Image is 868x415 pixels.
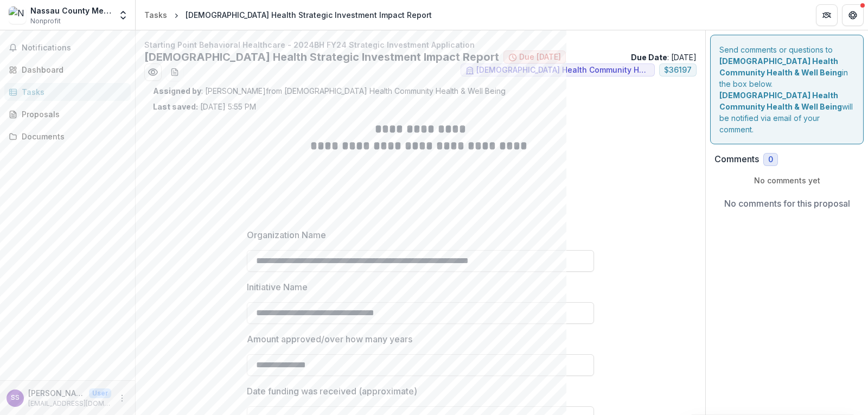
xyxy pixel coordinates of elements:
button: Open entity switcher [116,4,131,26]
p: No comments for this proposal [724,197,850,210]
p: Organization Name [247,228,326,241]
div: Tasks [22,86,122,98]
p: [EMAIL_ADDRESS][DOMAIN_NAME] [28,399,111,408]
div: Dashboard [22,64,122,75]
div: Tasks [144,9,167,21]
div: Documents [22,131,122,142]
strong: Due Date [631,53,667,62]
a: Dashboard [4,61,131,79]
p: Date funding was received (approximate) [247,385,417,398]
button: More [116,392,129,405]
div: Send comments or questions to in the box below. will be notified via email of your comment. [710,35,864,144]
p: Amount approved/over how many years [247,333,412,346]
a: Documents [4,127,131,145]
button: Get Help [842,4,864,26]
span: Nonprofit [30,16,61,26]
strong: Assigned by [153,86,201,95]
span: Due [DATE] [519,53,561,62]
a: Proposals [4,105,131,123]
h2: [DEMOGRAPHIC_DATA] Health Strategic Investment Impact Report [144,50,499,63]
p: : [PERSON_NAME] from [DEMOGRAPHIC_DATA] Health Community Health & Well Being [153,85,688,97]
button: Partners [816,4,838,26]
div: Nassau County Mental Health Alcoholism and Drug Abuse Council inc [30,5,111,16]
span: [DEMOGRAPHIC_DATA] Health Community Health & Well Being [476,66,650,75]
img: Nassau County Mental Health Alcoholism and Drug Abuse Council inc [9,7,26,24]
div: [DEMOGRAPHIC_DATA] Health Strategic Investment Impact Report [186,9,432,21]
h2: Comments [714,154,759,164]
p: [PERSON_NAME] [28,387,85,399]
p: Starting Point Behavioral Healthcare - 2024BH FY24 Strategic Investment Application [144,39,697,50]
button: Notifications [4,39,131,56]
p: Initiative Name [247,280,308,293]
strong: Last saved: [153,102,198,111]
button: download-word-button [166,63,183,81]
span: 0 [768,155,773,164]
p: User [89,388,111,398]
span: $ 36197 [664,66,692,75]
a: Tasks [140,7,171,23]
div: Sarah Smith [11,394,20,401]
span: Notifications [22,43,126,53]
p: : [DATE] [631,52,697,63]
div: Proposals [22,108,122,120]
p: No comments yet [714,175,859,186]
a: Tasks [4,83,131,101]
nav: breadcrumb [140,7,436,23]
p: [DATE] 5:55 PM [153,101,256,112]
strong: [DEMOGRAPHIC_DATA] Health Community Health & Well Being [719,91,842,111]
button: Preview 6e0a960a-3b5c-46f9-b9e9-3477cefda591.pdf [144,63,162,81]
strong: [DEMOGRAPHIC_DATA] Health Community Health & Well Being [719,56,842,77]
